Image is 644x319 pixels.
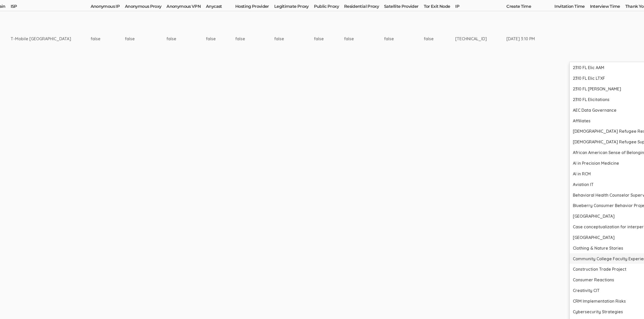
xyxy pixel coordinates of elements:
th: Anonymous Proxy [125,4,166,11]
td: false [344,11,384,66]
td: false [235,11,274,66]
th: Invitation Time [554,4,590,11]
td: false [424,11,455,66]
td: [TECHNICAL_ID] [455,11,506,66]
th: ISP [11,4,91,11]
th: Residential Proxy [344,4,384,11]
th: Anycast [206,4,235,11]
td: false [274,11,314,66]
th: Hosting Provider [235,4,274,11]
iframe: Chat Widget [618,294,644,319]
td: false [206,11,235,66]
th: Create Time [506,4,554,11]
th: Legitimate Proxy [274,4,314,11]
th: Anonymous IP [91,4,125,11]
th: Public Proxy [314,4,344,11]
th: Satellite Provider [384,4,424,11]
td: false [314,11,344,66]
td: false [91,11,125,66]
div: [DATE] 3:10 PM [506,36,535,42]
td: false [125,11,166,66]
th: Tor Exit Node [424,4,455,11]
td: T-Mobile [GEOGRAPHIC_DATA] [11,11,91,66]
th: IP [455,4,506,11]
td: false [166,11,206,66]
th: Anonymous VPN [166,4,206,11]
th: Interview Time [590,4,625,11]
td: false [384,11,424,66]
